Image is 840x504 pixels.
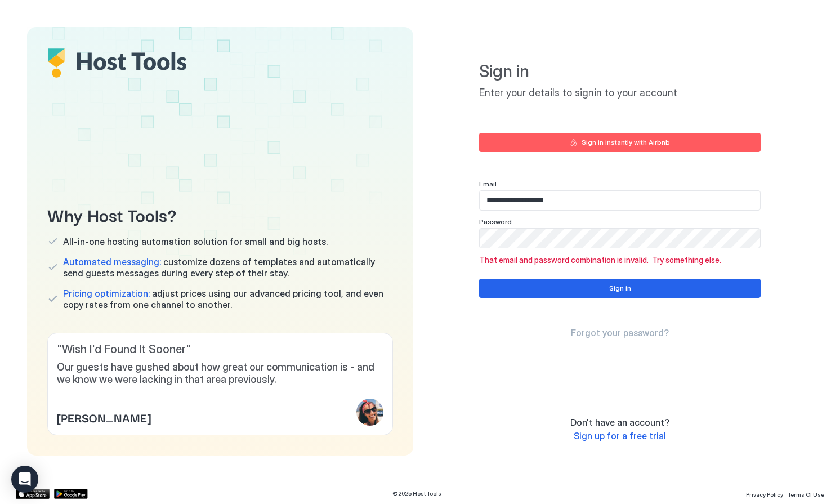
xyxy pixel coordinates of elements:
a: Privacy Policy [746,488,783,499]
div: Sign in instantly with Airbnb [582,137,670,148]
div: profile [356,399,383,426]
button: Sign in [479,279,761,298]
a: Sign up for a free trial [574,430,666,442]
a: Terms Of Use [788,488,824,499]
span: Terms Of Use [788,491,824,498]
span: Don't have an account? [570,417,669,428]
span: Sign in [479,61,761,82]
span: Privacy Policy [746,491,783,498]
span: Password [479,217,512,226]
span: Forgot your password? [571,327,669,338]
a: App Store [16,489,50,499]
span: Email [479,180,497,188]
a: Google Play Store [54,489,88,499]
input: Input Field [480,229,760,248]
span: Enter your details to signin to your account [479,87,761,100]
span: Pricing optimization: [63,288,150,299]
span: customize dozens of templates and automatically send guests messages during every step of their s... [63,256,393,279]
span: Automated messaging: [63,256,161,267]
span: Why Host Tools? [47,202,393,227]
span: © 2025 Host Tools [392,490,441,497]
div: Open Intercom Messenger [11,466,38,493]
a: Forgot your password? [571,327,669,339]
span: That email and password combination is invalid. Try something else. [479,255,761,265]
span: adjust prices using our advanced pricing tool, and even copy rates from one channel to another. [63,288,393,310]
span: Our guests have gushed about how great our communication is - and we know we were lacking in that... [57,361,383,386]
div: Sign in [609,283,631,293]
input: Input Field [480,191,760,210]
span: Sign up for a free trial [574,430,666,441]
span: " Wish I'd Found It Sooner " [57,342,383,356]
button: Sign in instantly with Airbnb [479,133,761,152]
span: [PERSON_NAME] [57,409,151,426]
span: All-in-one hosting automation solution for small and big hosts. [63,236,328,247]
